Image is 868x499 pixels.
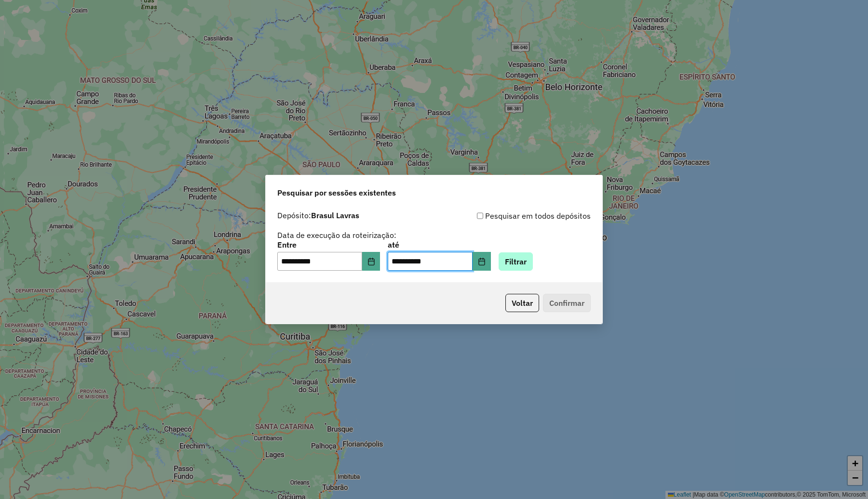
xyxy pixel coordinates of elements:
div: Pesquisar em todos depósitos [434,210,591,222]
button: Choose Date [473,252,491,271]
label: Data de execução da roteirização: [277,229,396,241]
label: Entre [277,239,380,250]
label: até [388,239,490,250]
button: Filtrar [499,252,533,271]
button: Choose Date [362,252,380,271]
strong: Brasul Lavras [311,210,359,220]
span: Pesquisar por sessões existentes [277,187,396,198]
button: Voltar [505,294,539,312]
label: Depósito: [277,210,359,221]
